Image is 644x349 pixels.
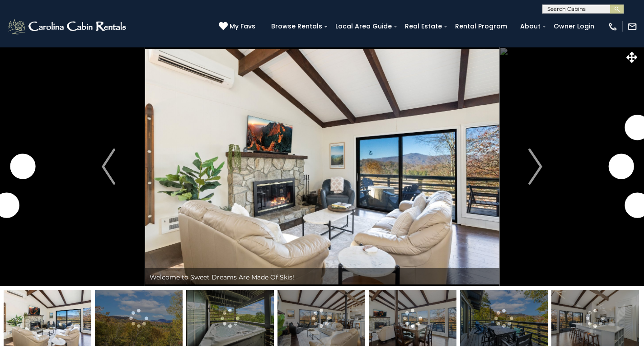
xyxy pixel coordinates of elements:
[499,47,572,286] button: Next
[219,22,258,32] a: My Favs
[267,19,327,33] a: Browse Rentals
[460,290,548,346] img: 167390716
[72,47,145,286] button: Previous
[230,22,255,31] span: My Favs
[186,290,274,346] img: 168962302
[551,290,639,346] img: 167530464
[95,290,183,346] img: 167390720
[549,19,599,33] a: Owner Login
[277,290,365,346] img: 167530463
[608,22,618,32] img: phone-regular-white.png
[145,268,499,286] div: Welcome to Sweet Dreams Are Made Of Skis!
[627,22,637,32] img: mail-regular-white.png
[516,19,545,33] a: About
[451,19,512,33] a: Rental Program
[400,19,447,33] a: Real Estate
[4,290,91,346] img: 167530462
[369,290,456,346] img: 167530466
[529,149,542,185] img: arrow
[7,18,129,36] img: White-1-2.png
[331,19,396,33] a: Local Area Guide
[102,149,115,185] img: arrow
